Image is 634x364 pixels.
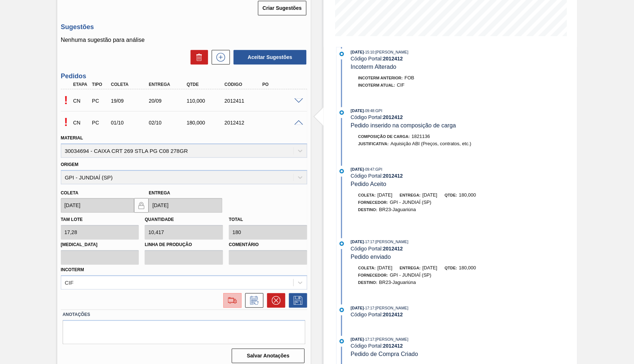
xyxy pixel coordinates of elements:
span: Pedido Aceito [351,181,386,187]
label: Incoterm [61,267,84,272]
img: locked [137,201,146,210]
div: 01/10/2025 [109,120,151,126]
div: 02/10/2025 [147,120,189,126]
span: [DATE] [351,306,364,310]
div: Entrega [147,82,189,87]
span: Entrega: [399,193,420,197]
h3: Sugestões [61,23,307,31]
div: Informar alteração no pedido [241,293,263,308]
div: Composição de Carga em Negociação [71,93,91,109]
span: Fornecedor: [358,273,388,277]
span: Incoterm Atual: [358,83,395,87]
span: Pedido inserido na composição de carga [351,122,456,128]
span: - 17:17 [364,306,374,310]
span: Aquisição ABI (Preços, contratos, etc.) [390,141,471,146]
span: [DATE] [351,167,364,171]
span: Destino: [358,207,377,212]
span: - 15:10 [364,50,374,54]
span: CIF [397,82,404,88]
div: Composição de Carga em Negociação [71,115,91,131]
span: BR23-Jaguariúna [379,280,416,285]
div: Ir para Composição de Carga [220,293,241,308]
span: Justificativa: [358,142,389,146]
span: [DATE] [351,240,364,244]
label: [MEDICAL_DATA] [61,240,139,250]
img: atual [339,308,344,312]
span: - 09:47 [364,167,374,171]
div: Salvar Pedido [285,293,307,308]
strong: 2012412 [383,246,403,252]
div: Coleta [109,82,151,87]
button: locked [134,198,149,213]
span: Qtde: [444,193,457,197]
p: Nenhuma sugestão para análise [61,37,307,43]
span: [DATE] [351,108,364,113]
div: 110,000 [185,98,227,104]
span: [DATE] [377,265,392,270]
div: Tipo [90,82,110,87]
span: Pedido enviado [351,254,391,260]
strong: 2012412 [383,343,403,349]
span: : GPI [374,108,382,113]
strong: 2012412 [383,312,403,317]
span: 180,000 [459,265,476,270]
label: Anotações [63,309,305,320]
div: 2012411 [223,98,264,104]
div: Código Portal: [351,114,524,120]
span: Composição de Carga : [358,134,410,139]
span: Destino: [358,280,377,285]
div: Pedido de Compra [90,120,110,126]
img: atual [339,169,344,173]
span: : [PERSON_NAME] [374,337,408,341]
span: [DATE] [422,192,437,198]
strong: 2012412 [383,173,403,179]
img: atual [339,52,344,56]
span: [DATE] [422,265,437,270]
div: Código Portal: [351,312,524,317]
span: : [PERSON_NAME] [374,240,408,244]
p: CN [73,98,89,104]
div: Código Portal: [351,343,524,349]
input: dd/mm/yyyy [61,198,134,213]
span: Incoterm Alterado [351,64,396,70]
div: Código Portal: [351,173,524,179]
button: Aceitar Sugestões [233,50,306,64]
strong: 2012412 [383,114,403,120]
label: Linha de Produção [145,240,223,250]
label: Entrega [149,190,170,195]
div: Cancelar pedido [263,293,285,308]
div: Etapa [71,82,91,87]
span: [DATE] [377,192,392,198]
input: dd/mm/yyyy [149,198,222,213]
label: Total [229,217,243,222]
span: : [PERSON_NAME] [374,50,408,54]
div: Aceitar Sugestões [230,49,307,65]
label: Coleta [61,190,78,195]
span: : GPI [374,167,382,171]
strong: 2012412 [383,56,403,62]
div: Nova sugestão [208,50,230,64]
button: Criar Sugestões [258,1,306,15]
button: Salvar Anotações [232,348,304,363]
span: Incoterm Anterior: [358,76,402,80]
div: Qtde [185,82,227,87]
div: 180,000 [185,120,227,126]
img: atual [339,241,344,246]
span: 180,000 [459,192,476,198]
span: - 17:17 [364,337,374,341]
div: 19/09/2025 [109,98,151,104]
span: - 17:17 [364,240,374,244]
p: Pendente de aceite [61,94,71,107]
div: Código [223,82,264,87]
span: Fornecedor: [358,200,388,205]
div: PO [260,82,302,87]
label: Comentário [229,240,307,250]
span: FOB [404,75,414,80]
div: Código Portal: [351,246,524,252]
div: Excluir Sugestões [187,50,208,64]
div: Código Portal: [351,56,524,62]
div: Pedido de Compra [90,98,110,104]
span: GPI - JUNDIAÍ (SP) [390,272,431,278]
label: Quantidade [145,217,174,222]
label: Material [61,135,83,141]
